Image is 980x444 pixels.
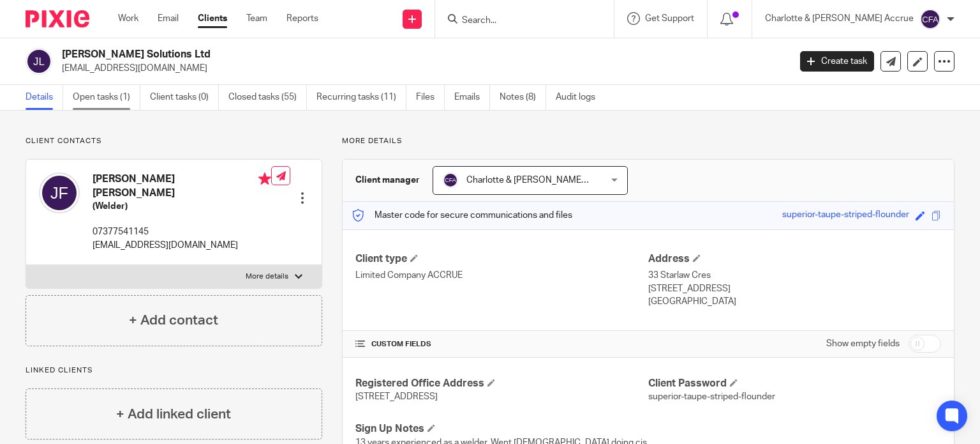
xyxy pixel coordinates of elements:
p: More details [246,272,288,282]
p: Linked clients [26,365,322,376]
p: [EMAIL_ADDRESS][DOMAIN_NAME] [93,239,271,252]
p: Client contacts [26,136,322,146]
p: [STREET_ADDRESS] [648,282,941,295]
p: Charlotte & [PERSON_NAME] Accrue [765,12,914,25]
p: Master code for secure communications and files [352,209,572,222]
a: Create task [800,51,874,72]
p: 07377541145 [93,226,271,238]
a: Files [416,85,445,110]
h4: [PERSON_NAME] [PERSON_NAME] [93,172,271,200]
p: [GEOGRAPHIC_DATA] [648,295,941,308]
h3: Client manager [355,174,420,187]
span: Charlotte & [PERSON_NAME] Accrue [466,176,615,185]
h4: Address [648,252,941,266]
a: Closed tasks (55) [228,85,307,110]
h4: + Add linked client [116,404,231,424]
h4: CUSTOM FIELDS [355,339,648,349]
span: Get Support [645,14,694,23]
p: Limited Company ACCRUE [355,269,648,282]
a: Clients [198,12,227,25]
a: Team [246,12,267,25]
p: More details [342,136,954,146]
a: Reports [286,12,318,25]
img: svg%3E [920,9,940,29]
a: Notes (8) [500,85,546,110]
img: Pixie [26,10,89,27]
h4: Sign Up Notes [355,422,648,436]
input: Search [461,15,575,27]
h4: + Add contact [129,310,218,330]
h5: (Welder) [93,200,271,213]
a: Audit logs [556,85,605,110]
i: Primary [258,172,271,185]
img: svg%3E [443,172,458,188]
a: Email [158,12,179,25]
h4: Client type [355,252,648,266]
a: Open tasks (1) [73,85,140,110]
a: Details [26,85,63,110]
a: Client tasks (0) [150,85,219,110]
p: 33 Starlaw Cres [648,269,941,282]
span: [STREET_ADDRESS] [355,392,438,401]
img: svg%3E [39,172,80,213]
h4: Registered Office Address [355,377,648,390]
img: svg%3E [26,48,52,75]
a: Recurring tasks (11) [316,85,406,110]
div: superior-taupe-striped-flounder [782,208,909,223]
p: [EMAIL_ADDRESS][DOMAIN_NAME] [62,62,781,75]
a: Emails [454,85,490,110]
h2: [PERSON_NAME] Solutions Ltd [62,48,637,61]
h4: Client Password [648,377,941,390]
span: superior-taupe-striped-flounder [648,392,775,401]
label: Show empty fields [826,337,900,350]
a: Work [118,12,138,25]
